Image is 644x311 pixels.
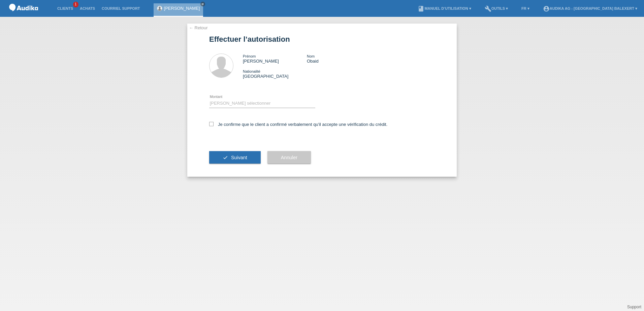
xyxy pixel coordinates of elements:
a: [PERSON_NAME] [164,6,200,11]
a: bookManuel d’utilisation ▾ [414,6,474,10]
i: book [418,5,424,12]
i: close [201,2,204,6]
a: close [200,2,205,6]
a: buildOutils ▾ [481,6,511,10]
a: POS — MF Group [7,13,40,18]
span: Suivant [231,155,247,160]
span: 1 [73,2,78,7]
a: Courriel Support [98,6,143,10]
i: check [223,155,228,160]
a: Clients [54,6,76,10]
label: Je confirme que le client a confirmé verbalement qu'il accepte une vérification du crédit. [209,122,387,127]
a: Support [627,305,641,309]
h1: Effectuer l’autorisation [209,35,435,43]
a: Achats [76,6,98,10]
div: [PERSON_NAME] [243,54,307,64]
span: Annuler [281,155,297,160]
span: Prénom [243,54,256,58]
i: build [485,5,491,12]
i: account_circle [543,5,550,12]
div: [GEOGRAPHIC_DATA] [243,69,307,79]
span: Nationalité [243,69,260,73]
div: Obaid [307,54,371,64]
a: account_circleAudika AG - [GEOGRAPHIC_DATA] Balexert ▾ [540,6,641,10]
button: Annuler [267,151,311,164]
a: ← Retour [189,25,208,30]
a: FR ▾ [518,6,533,10]
span: Nom [307,54,315,58]
button: check Suivant [209,151,261,164]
